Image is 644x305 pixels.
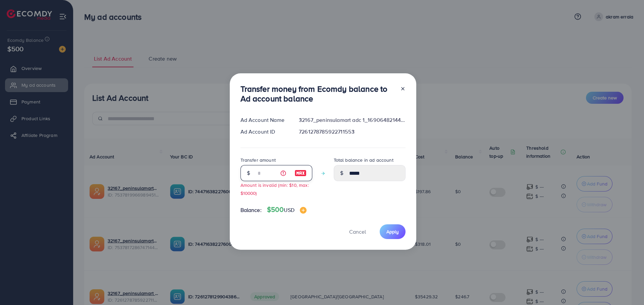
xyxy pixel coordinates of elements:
button: Apply [380,224,406,239]
span: Balance: [240,206,262,214]
div: Ad Account Name [235,116,294,124]
img: image [294,169,307,177]
label: Transfer amount [240,157,276,163]
button: Cancel [341,224,374,239]
iframe: Chat [615,275,639,300]
span: Apply [386,228,399,235]
h4: $500 [267,206,307,214]
h3: Transfer money from Ecomdy balance to Ad account balance [240,84,395,103]
div: 32167_peninsulamart adc 1_1690648214482 [293,116,411,124]
span: USD [284,206,294,214]
img: image [300,207,307,214]
div: 7261278785922711553 [293,128,411,136]
label: Total balance in ad account [334,157,393,163]
span: Cancel [349,228,366,235]
small: Amount is invalid (min: $10, max: $10000) [240,182,309,196]
div: Ad Account ID [235,128,294,136]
